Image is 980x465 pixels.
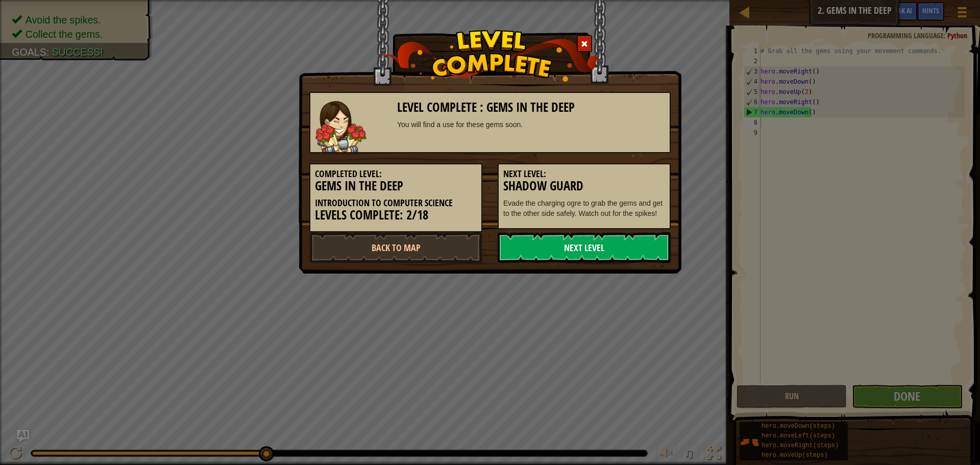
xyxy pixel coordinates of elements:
h3: Gems in the Deep [315,179,477,193]
a: Next Level [498,232,671,263]
h3: Levels Complete: 2/18 [315,208,477,222]
div: You will find a use for these gems soon. [397,119,665,130]
h5: Completed Level: [315,169,477,179]
a: Back to Map [309,232,482,263]
h3: Level Complete : Gems in the Deep [397,101,665,114]
img: guardian.png [315,101,366,152]
h3: Shadow Guard [503,179,665,193]
h5: Next Level: [503,169,665,179]
h5: Introduction to Computer Science [315,198,477,208]
img: level_complete.png [381,30,600,82]
p: Evade the charging ogre to grab the gems and get to the other side safely. Watch out for the spikes! [503,198,665,218]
